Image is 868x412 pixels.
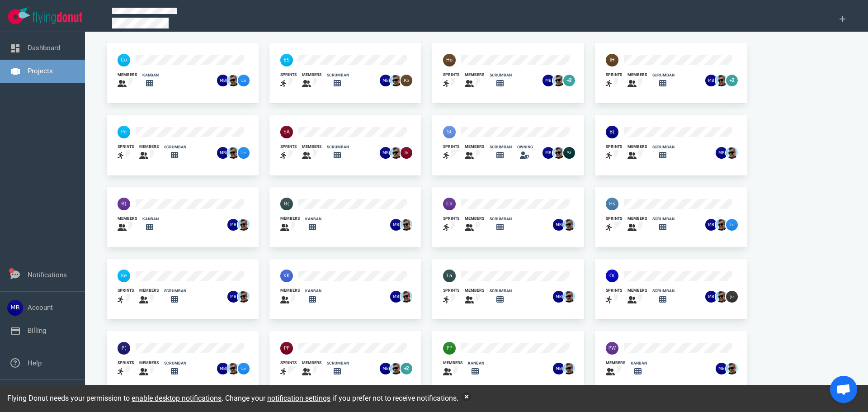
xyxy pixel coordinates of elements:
[305,288,321,294] div: kanban
[238,75,250,86] img: 26
[139,288,159,305] a: members
[142,72,159,78] div: kanban
[716,75,727,86] img: 26
[302,144,321,161] a: members
[716,219,727,231] img: 26
[118,144,134,161] a: sprints
[490,72,512,78] div: scrumban
[726,363,738,374] img: 26
[606,360,625,366] div: members
[542,147,554,159] img: 26
[563,291,575,303] img: 26
[652,288,675,294] div: scrumban
[280,144,297,161] a: sprints
[227,147,239,159] img: 26
[443,342,456,355] img: 40
[726,291,738,303] img: 26
[139,360,159,378] a: members
[7,394,222,403] span: Flying Donut needs your permission to
[726,147,738,159] img: 26
[443,54,456,66] img: 40
[606,144,622,161] a: sprints
[238,363,250,374] img: 26
[280,270,293,282] img: 40
[28,327,46,335] a: Billing
[553,219,565,231] img: 26
[401,291,412,303] img: 26
[652,144,675,150] div: scrumban
[118,144,134,150] div: sprints
[606,216,622,233] a: sprints
[563,219,575,231] img: 26
[380,75,392,86] img: 26
[380,147,392,159] img: 26
[401,219,412,231] img: 26
[606,144,622,150] div: sprints
[227,291,239,303] img: 26
[465,72,484,90] a: members
[118,270,130,282] img: 40
[280,72,297,90] a: sprints
[118,54,130,66] img: 40
[652,216,675,222] div: scrumban
[238,219,250,231] img: 26
[28,303,53,312] a: Account
[217,363,229,374] img: 26
[118,342,130,355] img: 40
[390,75,402,86] img: 26
[302,72,321,90] a: members
[118,72,137,78] div: members
[443,144,459,161] a: sprints
[227,363,239,374] img: 26
[118,216,137,222] div: members
[227,75,239,86] img: 26
[468,360,484,366] div: kanban
[443,72,459,78] div: sprints
[627,216,647,233] a: members
[443,270,456,282] img: 40
[28,44,60,52] a: Dashboard
[606,216,622,222] div: sprints
[705,219,717,231] img: 26
[139,288,159,294] div: members
[443,360,462,366] div: members
[280,216,300,233] a: members
[118,216,137,233] a: members
[567,78,571,83] text: +2
[238,291,250,303] img: 26
[302,72,321,78] div: members
[443,216,459,222] div: sprints
[563,363,575,374] img: 26
[465,72,484,78] div: members
[716,147,727,159] img: 26
[606,54,618,66] img: 40
[327,144,349,150] div: scrumban
[118,288,134,305] a: sprints
[118,360,134,378] a: sprints
[465,144,484,161] a: members
[542,75,554,86] img: 26
[390,219,402,231] img: 26
[139,360,159,366] div: members
[716,291,727,303] img: 26
[606,342,618,355] img: 40
[627,72,647,78] div: members
[631,360,647,366] div: kanban
[606,126,618,138] img: 40
[465,288,484,294] div: members
[238,147,250,159] img: 26
[553,363,565,374] img: 26
[606,198,618,210] img: 40
[443,360,462,378] a: members
[606,72,622,90] a: sprints
[443,72,459,90] a: sprints
[327,360,349,366] div: scrumban
[280,342,293,355] img: 40
[443,198,456,210] img: 40
[280,126,293,138] img: 40
[390,147,402,159] img: 26
[118,72,137,90] a: members
[627,144,647,150] div: members
[302,360,321,378] a: members
[401,75,412,86] img: 26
